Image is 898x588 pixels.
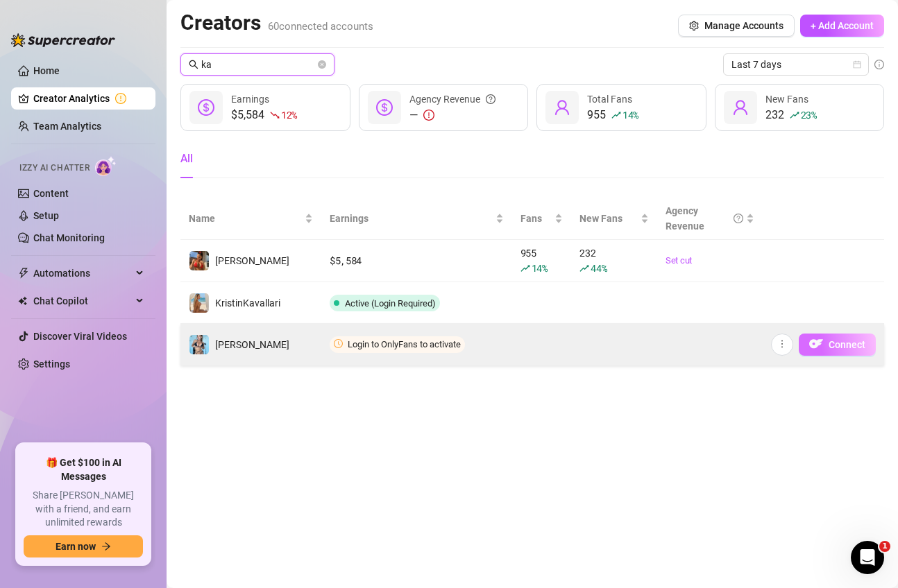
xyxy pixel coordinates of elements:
[189,211,302,226] span: Name
[321,198,512,240] th: Earnings
[33,210,59,221] a: Setup
[24,489,143,530] span: Share [PERSON_NAME] with a friend, and earn unlimited rewards
[348,339,461,349] span: Login to OnlyFans to activate
[33,188,69,199] a: Content
[33,65,60,76] a: Home
[554,99,570,116] span: user
[231,94,269,105] span: Earnings
[532,261,548,275] span: 14 %
[571,198,656,240] th: New Fans
[189,60,198,69] span: search
[33,232,105,243] a: Chat Monitoring
[215,297,280,309] span: KristinKavallari
[180,198,321,240] th: Name
[189,251,209,270] img: Kaitlyn
[520,245,564,276] div: 955
[811,20,874,31] span: + Add Account
[851,541,884,574] iframe: Intercom live chat
[198,99,214,116] span: dollar-circle
[376,99,393,116] span: dollar-circle
[409,107,495,123] div: —
[24,535,143,557] button: Earn nowarrow-right
[622,108,638,121] span: 14 %
[409,92,495,107] div: Agency Revenue
[790,110,799,120] span: rise
[666,254,754,268] a: Set cut
[678,15,795,37] button: Manage Accounts
[853,60,861,69] span: calendar
[765,94,808,105] span: New Fans
[24,456,143,483] span: 🎁 Get $100 in AI Messages
[731,54,861,75] span: Last 7 days
[423,110,434,121] span: exclamation-circle
[512,198,572,240] th: Fans
[270,110,280,120] span: fall
[318,60,326,69] button: close-circle
[231,107,297,123] div: $5,584
[591,261,607,275] span: 44 %
[101,542,111,551] span: arrow-right
[801,108,817,121] span: 23 %
[33,290,132,312] span: Chat Copilot
[879,541,890,552] span: 1
[689,21,699,31] span: setting
[734,203,743,234] span: question-circle
[33,358,70,370] a: Settings
[345,298,436,309] span: Active (Login Required)
[95,156,117,176] img: AI Chatter
[520,263,530,273] span: rise
[19,162,90,175] span: Izzy AI Chatter
[799,334,876,356] button: OFConnect
[180,10,373,36] h2: Creators
[579,245,648,276] div: 232
[666,203,743,234] div: Agency Revenue
[330,211,493,226] span: Earnings
[56,541,96,552] span: Earn now
[579,211,637,226] span: New Fans
[215,255,289,266] span: [PERSON_NAME]
[611,110,621,120] span: rise
[33,121,101,132] a: Team Analytics
[874,60,884,69] span: info-circle
[189,335,209,354] img: Kaitlyn
[809,337,823,351] img: OF
[587,94,632,105] span: Total Fans
[201,57,315,72] input: Search creators
[33,262,132,284] span: Automations
[180,150,193,167] div: All
[11,33,115,47] img: logo-BBDzfeDw.svg
[281,108,297,121] span: 12 %
[189,293,209,313] img: KristinKavallari
[330,253,504,268] div: $ 5,584
[587,107,638,123] div: 955
[579,263,589,273] span: rise
[486,92,495,107] span: question-circle
[520,211,552,226] span: Fans
[268,20,373,33] span: 60 connected accounts
[732,99,749,116] span: user
[215,339,289,350] span: [PERSON_NAME]
[800,15,884,37] button: + Add Account
[18,296,27,306] img: Chat Copilot
[777,339,787,349] span: more
[829,339,865,350] span: Connect
[704,20,783,31] span: Manage Accounts
[33,87,144,110] a: Creator Analytics exclamation-circle
[334,339,343,348] span: clock-circle
[765,107,817,123] div: 232
[18,268,29,279] span: thunderbolt
[33,331,127,342] a: Discover Viral Videos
